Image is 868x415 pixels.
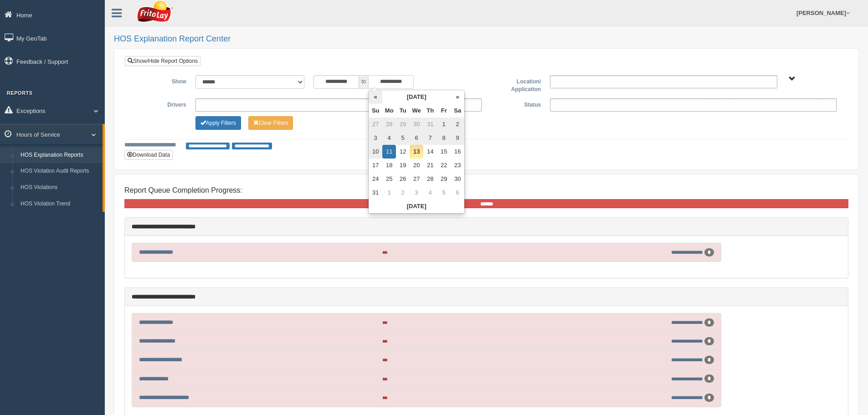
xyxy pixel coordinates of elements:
th: We [410,104,423,118]
label: Show [132,75,191,86]
td: 1 [382,186,396,200]
button: Change Filter Options [248,116,293,130]
th: [DATE] [382,90,451,104]
span: to [359,75,368,89]
td: 20 [410,159,423,172]
td: 3 [410,186,423,200]
button: Download Data [124,150,173,160]
td: 28 [382,118,396,131]
td: 7 [423,131,437,145]
td: 24 [369,172,382,186]
td: 2 [396,186,410,200]
td: 21 [423,159,437,172]
th: Th [423,104,437,118]
td: 27 [369,118,382,131]
th: [DATE] [369,200,464,213]
td: 10 [369,145,382,159]
td: 8 [437,131,451,145]
a: HOS Violation Audit Reports [16,163,103,179]
td: 25 [382,172,396,186]
th: Tu [396,104,410,118]
td: 13 [410,145,423,159]
label: Location/ Application [486,75,545,94]
td: 11 [382,145,396,159]
td: 4 [423,186,437,200]
th: Sa [451,104,464,118]
td: 23 [451,159,464,172]
td: 5 [396,131,410,145]
th: Fr [437,104,451,118]
td: 26 [396,172,410,186]
td: 5 [437,186,451,200]
td: 1 [437,118,451,131]
td: 12 [396,145,410,159]
a: HOS Violation Trend [16,196,103,212]
h2: HOS Explanation Report Center [114,35,859,44]
td: 2 [451,118,464,131]
td: 6 [410,131,423,145]
th: » [451,90,464,104]
td: 17 [369,159,382,172]
td: 22 [437,159,451,172]
td: 4 [382,131,396,145]
td: 29 [437,172,451,186]
td: 16 [451,145,464,159]
button: Change Filter Options [195,116,241,130]
td: 15 [437,145,451,159]
td: 30 [410,118,423,131]
td: 31 [369,186,382,200]
a: Show/Hide Report Options [125,56,200,66]
td: 27 [410,172,423,186]
th: Mo [382,104,396,118]
td: 6 [451,186,464,200]
a: HOS Explanation Reports [16,147,103,164]
label: Drivers [132,98,191,109]
td: 14 [423,145,437,159]
td: 19 [396,159,410,172]
td: 29 [396,118,410,131]
td: 28 [423,172,437,186]
td: 3 [369,131,382,145]
a: HOS Violations [16,179,103,196]
td: 9 [451,131,464,145]
td: 18 [382,159,396,172]
th: Su [369,104,382,118]
h4: Report Queue Completion Progress: [124,186,848,195]
td: 30 [451,172,464,186]
th: « [369,90,382,104]
td: 31 [423,118,437,131]
label: Status [486,98,545,109]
